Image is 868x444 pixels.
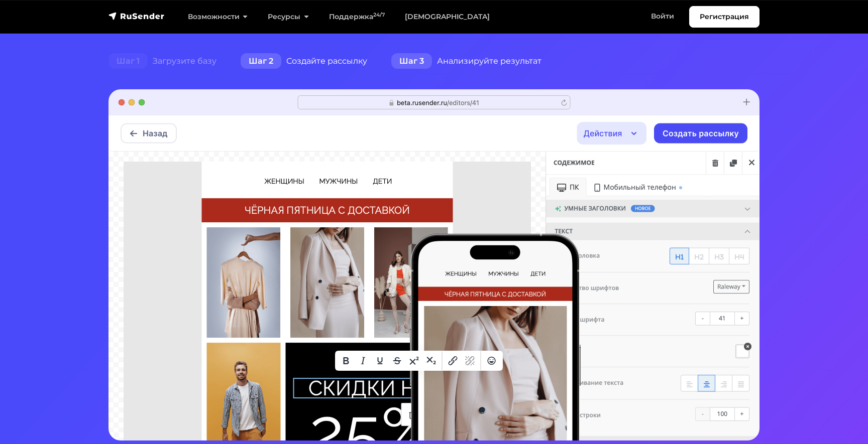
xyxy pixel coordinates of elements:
[395,7,500,27] a: [DEMOGRAPHIC_DATA]
[108,53,148,69] span: Шаг 1
[319,7,395,27] a: Поддержка24/7
[178,7,258,27] a: Возможности
[241,53,281,69] span: Шаг 2
[379,51,554,71] div: Анализируйте результат
[373,12,385,18] sup: 24/7
[689,6,759,28] a: Регистрация
[96,51,229,71] div: Загрузите базу
[391,53,432,69] span: Шаг 3
[641,6,684,27] a: Войти
[229,51,379,71] div: Создайте рассылку
[258,7,318,27] a: Ресурсы
[108,89,759,440] img: hero-02-min.png
[108,11,165,21] img: RuSender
